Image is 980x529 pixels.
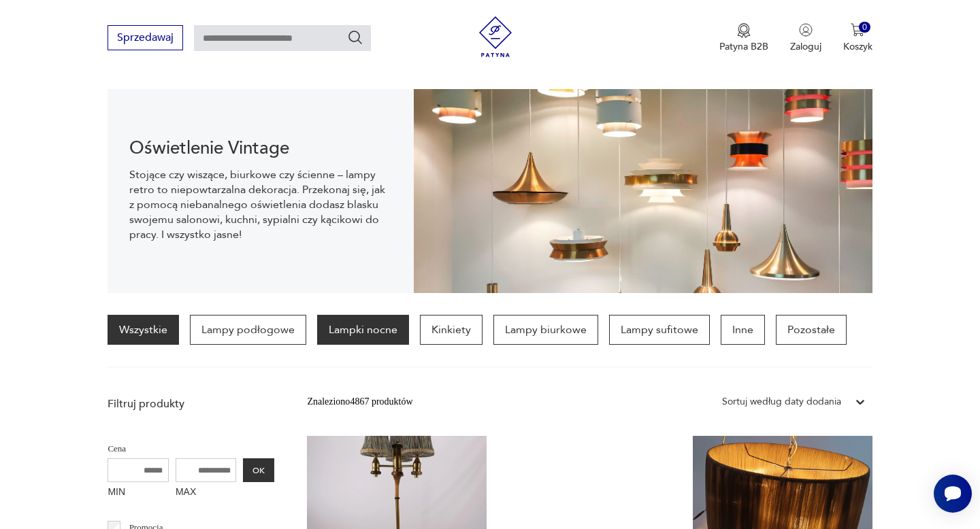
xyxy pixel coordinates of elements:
a: Kinkiety [420,315,483,345]
button: Patyna B2B [719,23,768,53]
label: MAX [176,482,237,504]
p: Filtruj produkty [108,396,274,411]
label: MIN [108,482,169,504]
img: Patyna - sklep z meblami i dekoracjami vintage [475,16,516,57]
button: Zaloguj [790,23,821,53]
p: Stojące czy wiszące, biurkowe czy ścienne – lampy retro to niepowtarzalna dekoracja. Przekonaj si... [129,167,391,242]
a: Lampki nocne [317,315,409,345]
a: Lampy podłogowe [190,315,306,345]
button: 0Koszyk [843,23,872,53]
img: Oświetlenie [414,89,872,293]
p: Patyna B2B [719,40,768,53]
p: Koszyk [843,40,872,53]
img: Ikona koszyka [851,23,864,37]
a: Lampy biurkowe [493,315,598,345]
iframe: Smartsupp widget button [934,475,972,513]
a: Pozostałe [776,315,847,345]
a: Sprzedawaj [108,34,183,44]
button: Sprzedawaj [108,25,183,50]
a: Inne [721,315,765,345]
img: Ikonka użytkownika [799,23,813,37]
div: Sortuj według daty dodania [722,394,841,409]
a: Lampy sufitowe [609,315,710,345]
a: Wszystkie [108,315,179,345]
a: Ikona medaluPatyna B2B [719,23,768,53]
img: Ikona medalu [737,23,751,38]
p: Zaloguj [790,40,821,53]
button: OK [243,458,274,482]
div: 0 [859,22,870,33]
button: Szukaj [347,29,363,46]
p: Cena [108,441,274,456]
h1: Oświetlenie Vintage [129,140,391,156]
div: Znaleziono 4867 produktów [307,394,412,409]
